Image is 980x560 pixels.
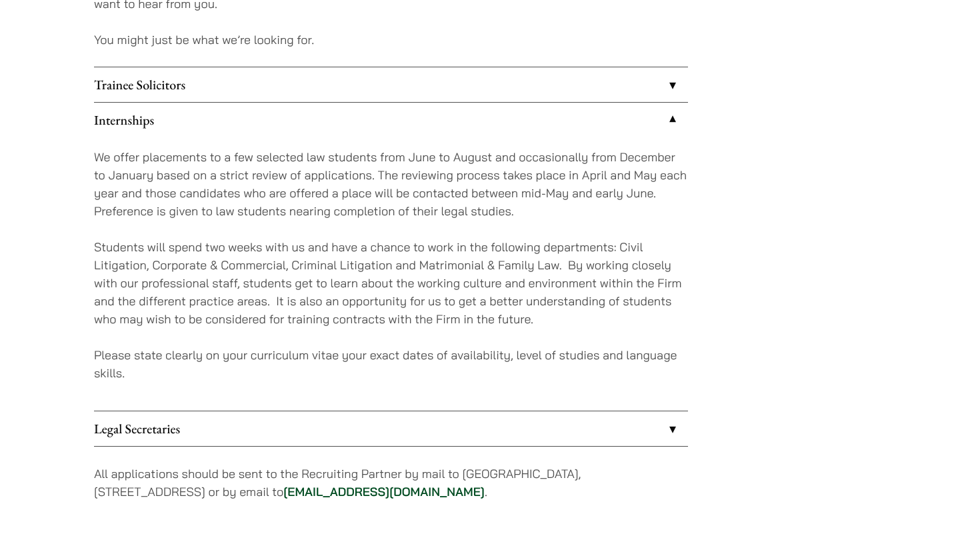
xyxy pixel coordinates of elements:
[94,465,688,501] p: All applications should be sent to the Recruiting Partner by mail to [GEOGRAPHIC_DATA], [STREET_A...
[94,67,688,102] a: Trainee Solicitors
[94,346,688,382] p: Please state clearly on your curriculum vitae your exact dates of availability, level of studies ...
[94,137,688,411] div: Internships
[94,103,688,137] a: Internships
[94,411,688,446] a: Legal Secretaries
[94,148,688,220] p: We offer placements to a few selected law students from June to August and occasionally from Dece...
[94,238,688,328] p: Students will spend two weeks with us and have a chance to work in the following departments: Civ...
[283,484,485,499] a: [EMAIL_ADDRESS][DOMAIN_NAME]
[94,31,688,49] p: You might just be what we’re looking for.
